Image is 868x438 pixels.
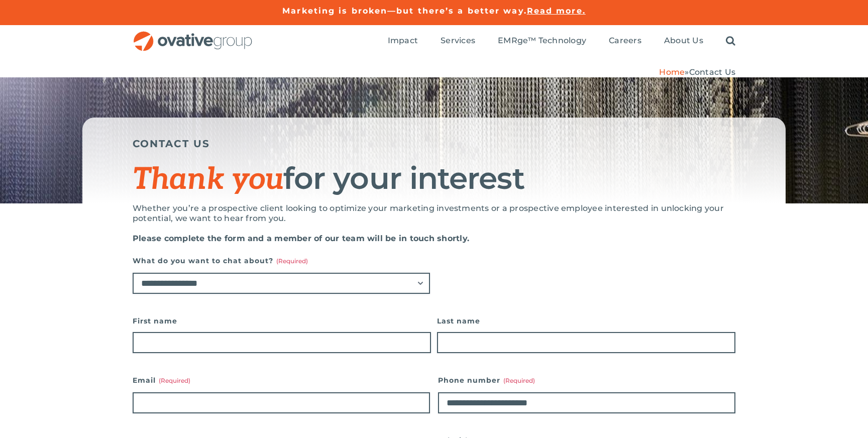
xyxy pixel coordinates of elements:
span: Services [441,36,475,46]
nav: Menu [388,25,735,57]
label: Last name [437,314,735,328]
a: Services [441,36,475,47]
span: Contact Us [689,67,735,77]
h1: for your interest [133,162,735,196]
span: Impact [388,36,418,46]
label: Phone number [438,373,735,387]
a: Marketing is broken—but there’s a better way. [282,6,527,16]
a: Home [659,67,685,77]
span: (Required) [503,377,535,384]
span: (Required) [276,257,308,265]
a: Impact [388,36,418,47]
strong: Please complete the form and a member of our team will be in touch shortly. [133,234,469,243]
label: Email [133,373,430,387]
a: OG_Full_horizontal_RGB [133,30,253,40]
a: About Us [664,36,703,47]
span: About Us [664,36,703,46]
a: Careers [609,36,641,47]
a: EMRge™ Technology [498,36,586,47]
a: Search [726,36,735,47]
p: Whether you’re a prospective client looking to optimize your marketing investments or a prospecti... [133,203,735,224]
span: » [659,67,735,77]
span: (Required) [159,377,190,384]
a: Read more. [527,6,586,16]
span: Thank you [133,162,283,198]
h5: CONTACT US [133,138,735,150]
span: EMRge™ Technology [498,36,586,46]
label: First name [133,314,431,328]
label: What do you want to chat about? [133,254,430,268]
span: Careers [609,36,641,46]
